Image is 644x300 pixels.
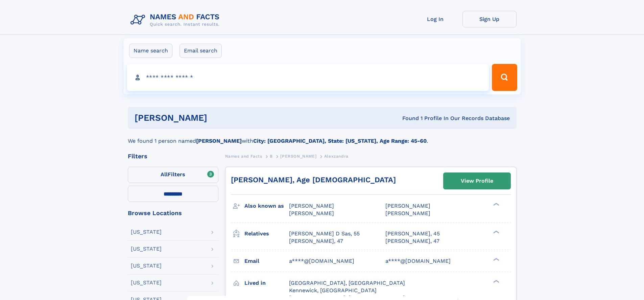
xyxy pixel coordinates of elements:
[492,279,500,283] div: ❯
[280,154,316,159] span: [PERSON_NAME]
[461,173,493,189] div: View Profile
[135,114,305,122] h1: [PERSON_NAME]
[253,138,427,144] b: City: [GEOGRAPHIC_DATA], State: [US_STATE], Age Range: 45-60
[270,152,273,160] a: B
[225,152,262,160] a: Names and Facts
[408,11,462,27] a: Log In
[289,210,334,216] span: [PERSON_NAME]
[196,138,242,144] b: [PERSON_NAME]
[180,44,222,58] label: Email search
[492,64,517,91] button: Search Button
[231,176,396,184] a: [PERSON_NAME], Age [DEMOGRAPHIC_DATA]
[128,153,218,159] div: Filters
[244,255,289,267] h3: Email
[244,277,289,289] h3: Lived in
[131,229,162,235] div: [US_STATE]
[244,200,289,212] h3: Also known as
[128,167,218,183] label: Filters
[444,173,510,189] a: View Profile
[385,237,439,245] a: [PERSON_NAME], 47
[492,257,500,261] div: ❯
[492,202,500,207] div: ❯
[385,230,440,237] a: [PERSON_NAME], 45
[128,129,517,145] div: We found 1 person named with .
[270,154,273,159] span: B
[127,64,489,91] input: search input
[129,44,172,58] label: Name search
[305,115,510,122] div: Found 1 Profile In Our Records Database
[289,287,377,294] span: Kennewick, [GEOGRAPHIC_DATA]
[324,154,349,159] span: Alexzandra
[280,152,316,160] a: [PERSON_NAME]
[128,11,225,29] img: Logo Names and Facts
[289,203,334,209] span: [PERSON_NAME]
[462,11,517,27] a: Sign Up
[289,230,360,237] a: [PERSON_NAME] D Sas, 55
[131,280,162,285] div: [US_STATE]
[128,210,218,216] div: Browse Locations
[161,171,168,178] span: All
[131,246,162,252] div: [US_STATE]
[289,237,343,245] a: [PERSON_NAME], 47
[385,203,430,209] span: [PERSON_NAME]
[492,230,500,234] div: ❯
[131,263,162,269] div: [US_STATE]
[385,210,430,216] span: [PERSON_NAME]
[289,280,405,286] span: [GEOGRAPHIC_DATA], [GEOGRAPHIC_DATA]
[244,228,289,239] h3: Relatives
